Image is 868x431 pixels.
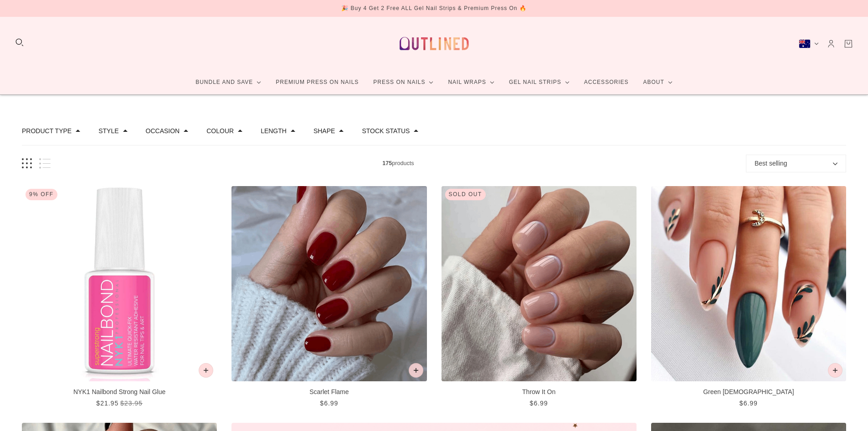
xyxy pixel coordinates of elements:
button: Filter by Shape [313,128,335,134]
a: Cart [843,39,853,49]
a: Gel Nail Strips [502,70,577,94]
button: Add to cart [409,363,423,378]
div: Sold out [445,189,486,200]
img: Scarlet Flame-Press on Manicure-Outlined [231,186,426,381]
a: Throw It On [442,186,637,408]
div: 🎉 Buy 4 Get 2 Free ALL Gel Nail Strips & Premium Press On 🔥 [341,4,527,13]
button: Filter by Product Type [22,128,72,134]
button: Filter by Length [261,128,287,134]
a: Outlined [394,24,474,63]
button: Australia [799,39,819,48]
span: $6.99 [740,400,758,407]
button: Filter by Stock status [362,128,410,134]
span: $21.95 [96,400,118,407]
button: Grid view [22,158,32,169]
span: $6.99 [320,400,338,407]
span: products [51,159,746,168]
a: Green Zen [651,186,846,408]
a: Accessories [577,70,636,94]
button: Filter by Colour [206,128,234,134]
a: Premium Press On Nails [268,70,366,94]
p: Scarlet Flame [231,387,426,397]
button: Best selling [746,155,846,172]
button: Add to cart [828,363,842,378]
button: Add to cart [199,363,213,378]
button: Filter by Occasion [146,128,180,134]
a: Press On Nails [366,70,441,94]
button: List view [39,158,51,169]
a: About [636,70,679,94]
a: Nail Wraps [441,70,502,94]
a: NYK1 Nailbond Strong Nail Glue [22,186,217,408]
p: NYK1 Nailbond Strong Nail Glue [22,387,217,397]
img: Throw It On-Press on Manicure-Outlined [442,186,637,381]
p: Green [DEMOGRAPHIC_DATA] [651,387,846,397]
span: $6.99 [530,400,548,407]
button: Filter by Style [98,128,118,134]
button: Search [15,37,25,47]
a: Bundle and Save [188,70,268,94]
a: Account [826,39,836,49]
b: 175 [382,160,392,166]
span: $23.95 [120,400,143,407]
p: Throw It On [442,387,637,397]
a: Scarlet Flame [231,186,426,408]
div: 9% Off [26,189,57,200]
